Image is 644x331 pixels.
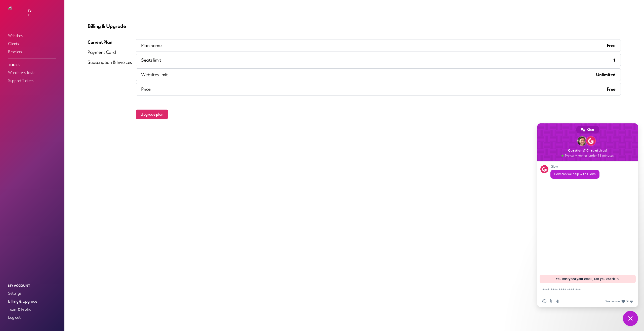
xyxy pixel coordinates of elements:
[606,299,633,303] a: We run onCrisp
[7,77,57,84] a: Support Tickets
[141,72,168,78] p: Websites limit
[7,282,57,289] p: My Account
[587,126,594,133] span: Chat
[88,59,132,65] div: Subscription & Invoices
[88,39,132,45] div: Current Plan
[7,40,57,47] a: Clients
[607,42,616,49] p: Free
[7,62,57,68] p: Tools
[542,283,623,296] textarea: Compose your message...
[136,110,168,119] button: Upgrade plan
[7,290,57,297] a: Settings
[549,299,553,303] span: Send a file
[7,298,57,305] a: Billing & Upgrade
[28,14,31,18] p: Fr
[576,126,599,133] a: Chat
[607,86,616,92] span: Free
[141,57,161,63] p: Seats limit
[596,72,616,77] span: Unlimited
[7,314,57,321] a: Log out
[7,69,57,76] a: WordPress Tasks
[141,86,151,92] p: Price
[554,172,596,176] span: How can we help with Glow?
[7,32,57,39] a: Websites
[555,299,559,303] span: Audio message
[7,306,57,313] a: Team & Profile
[7,48,57,55] a: Resellers
[556,275,619,283] span: You mistyped your email, can you check it?
[606,299,620,303] span: We run on
[88,59,132,69] a: Subscription & Invoices
[623,311,638,326] a: Close chat
[88,23,621,29] p: Billing & Upgrade
[542,299,546,303] span: Insert an emoji
[141,42,162,49] p: Plan name
[88,49,132,55] div: Payment Card
[613,57,616,63] p: 1
[550,165,599,168] span: Glow
[626,299,633,303] span: Crisp
[28,9,31,14] p: Fr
